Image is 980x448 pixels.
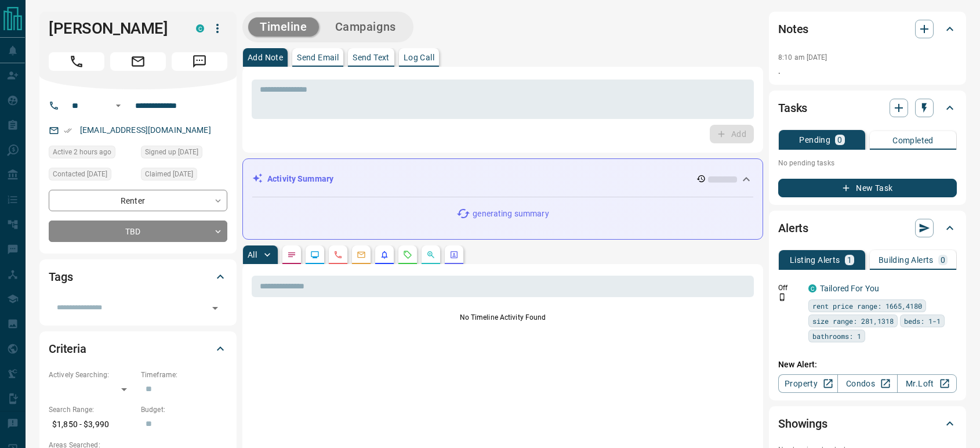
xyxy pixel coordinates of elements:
svg: Requests [403,250,412,259]
p: Send Email [297,53,339,62]
p: $1,850 - $3,990 [49,415,135,434]
span: Message [172,52,227,71]
a: Mr.Loft [897,374,957,393]
div: Tags [49,263,227,291]
div: Thu Aug 14 2025 [141,168,227,184]
div: Criteria [49,335,227,363]
div: Fri Aug 15 2025 [49,146,135,162]
p: Send Text [353,53,390,62]
p: No pending tasks [778,154,957,172]
span: size range: 281,1318 [812,315,894,327]
p: Building Alerts [879,256,934,264]
svg: Email Verified [64,127,72,135]
span: bathrooms: 1 [812,330,861,342]
button: New Task [778,179,957,197]
p: Search Range: [49,404,135,415]
span: Call [49,52,104,71]
div: Thu Aug 14 2025 [49,168,135,184]
p: No Timeline Activity Found [252,312,754,323]
svg: Calls [333,250,343,259]
p: Completed [892,136,934,144]
p: Actively Searching: [49,370,135,380]
div: Activity Summary [252,168,753,190]
span: Signed up [DATE] [145,146,198,158]
span: Contacted [DATE] [53,168,107,180]
svg: Notes [287,250,296,259]
h2: Showings [778,414,827,433]
h2: Alerts [778,219,808,237]
p: 8:10 am [DATE] [778,53,827,62]
p: Pending [799,136,830,144]
svg: Listing Alerts [380,250,389,259]
p: 0 [941,256,945,264]
svg: Agent Actions [449,250,459,259]
p: All [248,251,257,259]
span: rent price range: 1665,4180 [812,300,922,312]
div: condos.ca [196,24,204,32]
svg: Lead Browsing Activity [310,250,320,259]
p: Budget: [141,404,227,415]
div: condos.ca [808,284,816,292]
h2: Tasks [778,99,807,117]
svg: Opportunities [426,250,435,259]
p: 1 [847,256,852,264]
div: Tasks [778,94,957,122]
p: Activity Summary [267,173,333,185]
h2: Notes [778,20,808,38]
p: New Alert: [778,359,957,371]
h1: [PERSON_NAME] [49,19,179,38]
p: Timeframe: [141,370,227,380]
div: Thu Aug 14 2025 [141,146,227,162]
a: Tailored For You [820,284,879,293]
div: Showings [778,410,957,438]
button: Open [207,300,223,316]
span: Active 2 hours ago [53,146,111,158]
button: Open [111,99,125,113]
button: Timeline [248,17,319,37]
div: Alerts [778,214,957,242]
p: generating summary [473,208,549,220]
span: beds: 1-1 [904,315,941,327]
p: Listing Alerts [790,256,840,264]
h2: Tags [49,268,72,286]
a: Property [778,374,838,393]
p: Add Note [248,53,283,62]
svg: Push Notification Only [778,293,786,301]
h2: Criteria [49,339,86,358]
span: Email [110,52,166,71]
a: Condos [837,374,897,393]
p: Off [778,283,801,293]
div: Renter [49,190,227,211]
svg: Emails [357,250,366,259]
span: Claimed [DATE] [145,168,193,180]
div: TBD [49,221,227,242]
p: Log Call [404,53,434,62]
button: Campaigns [324,17,408,37]
div: Notes [778,15,957,43]
p: 0 [837,136,842,144]
p: . [778,65,957,77]
a: [EMAIL_ADDRESS][DOMAIN_NAME] [80,125,211,135]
